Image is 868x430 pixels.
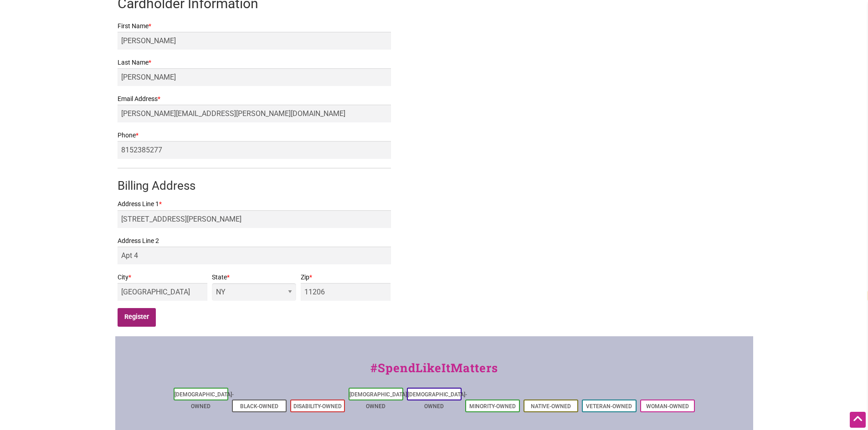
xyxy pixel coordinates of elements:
label: Address Line 2 [118,235,391,247]
label: Last Name [118,57,391,68]
label: State [212,272,296,283]
label: Email Address [118,93,391,105]
input: Register [118,308,156,327]
a: Disability-Owned [293,403,342,410]
a: [DEMOGRAPHIC_DATA]-Owned [175,391,234,410]
label: First Name [118,20,391,32]
a: Veteran-Owned [586,403,632,410]
div: Scroll Back to Top [850,412,866,428]
a: Woman-Owned [646,403,689,410]
a: [DEMOGRAPHIC_DATA]-Owned [408,391,467,410]
a: Black-Owned [240,403,278,410]
label: City [118,272,208,283]
h3: Billing Address [118,177,391,194]
div: #SpendLikeItMatters [115,359,753,386]
label: Zip [301,272,391,283]
a: [DEMOGRAPHIC_DATA]-Owned [349,391,409,410]
a: Native-Owned [531,403,571,410]
label: Address Line 1 [118,198,391,210]
a: Minority-Owned [469,403,516,410]
label: Phone [118,130,391,141]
